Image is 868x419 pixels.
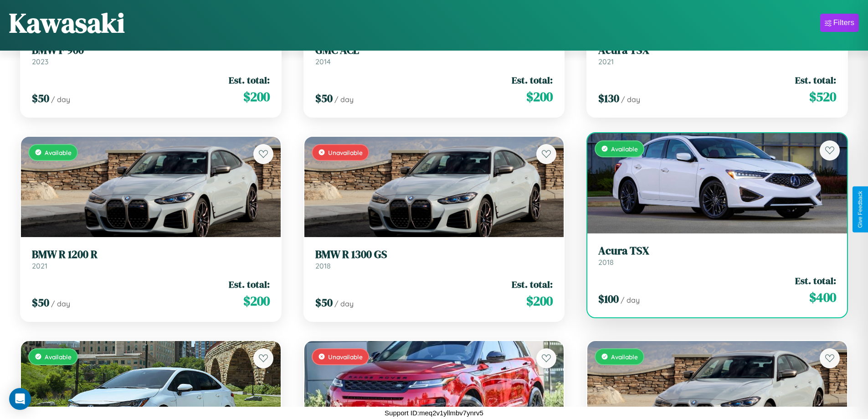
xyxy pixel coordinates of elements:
[315,44,553,66] a: GMC ACL2014
[526,88,553,106] span: $ 200
[315,248,553,270] a: BMW R 1300 GS2018
[598,57,614,66] span: 2021
[32,91,49,106] span: $ 50
[51,95,70,104] span: / day
[32,261,47,270] span: 2021
[243,292,270,310] span: $ 200
[315,295,333,310] span: $ 50
[611,145,638,153] span: Available
[598,44,836,66] a: Acura TSX2021
[809,288,836,306] span: $ 400
[598,44,836,57] h3: Acura TSX
[334,95,354,104] span: / day
[512,278,553,291] span: Est. total:
[229,278,270,291] span: Est. total:
[526,292,553,310] span: $ 200
[45,353,72,361] span: Available
[328,149,363,156] span: Unavailable
[32,248,270,261] h3: BMW R 1200 R
[334,299,354,308] span: / day
[795,274,836,287] span: Est. total:
[9,4,125,41] h1: Kawasaki
[598,91,619,106] span: $ 130
[315,248,553,261] h3: BMW R 1300 GS
[9,388,31,410] div: Open Intercom Messenger
[32,44,270,66] a: BMW F 9002023
[243,88,270,106] span: $ 200
[857,191,863,228] div: Give Feedback
[229,73,270,87] span: Est. total:
[833,18,854,27] div: Filters
[598,258,614,267] span: 2018
[328,353,363,361] span: Unavailable
[621,295,640,305] span: / day
[32,295,49,310] span: $ 50
[795,73,836,87] span: Est. total:
[621,95,640,104] span: / day
[598,291,619,306] span: $ 100
[611,353,638,361] span: Available
[598,244,836,258] h3: Acura TSX
[315,91,333,106] span: $ 50
[598,244,836,267] a: Acura TSX2018
[315,261,331,270] span: 2018
[315,44,553,57] h3: GMC ACL
[809,88,836,106] span: $ 520
[512,73,553,87] span: Est. total:
[32,248,270,270] a: BMW R 1200 R2021
[51,299,70,308] span: / day
[315,57,331,66] span: 2014
[32,44,270,57] h3: BMW F 900
[32,57,48,66] span: 2023
[820,14,859,32] button: Filters
[385,407,483,419] p: Support ID: meq2v1yllmbv7ynrv5
[45,149,72,156] span: Available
